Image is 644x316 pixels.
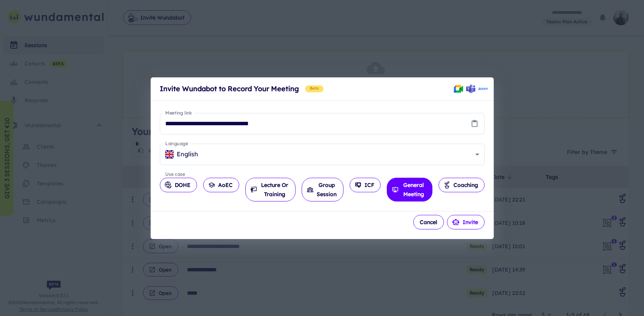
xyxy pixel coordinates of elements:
label: Language [165,140,188,147]
img: GB [165,150,174,159]
button: Group Session [302,178,343,201]
div: English [165,150,472,159]
button: DOHE [160,178,197,192]
button: AoEC [203,178,239,192]
button: ICF [350,178,381,192]
span: Beta [307,85,322,92]
button: Lecture or Training [245,178,296,201]
button: Coaching [439,178,485,192]
div: Invite Wundabot to Record Your Meeting [160,84,454,94]
button: Paste from clipboard [469,118,480,129]
button: Cancel [413,215,444,229]
label: Use case [165,171,185,177]
button: General Meeting [387,178,432,201]
button: Invite [447,215,485,229]
label: Meeting link [165,110,192,116]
